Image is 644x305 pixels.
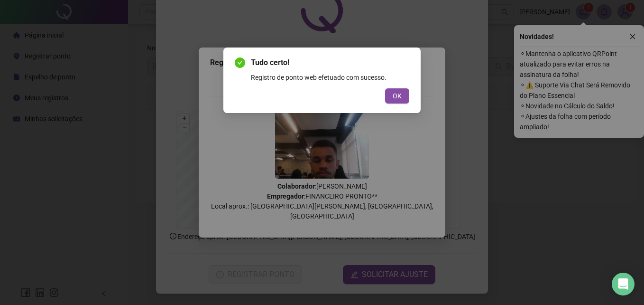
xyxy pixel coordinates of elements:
[385,88,409,104] button: OK
[612,273,635,295] div: Open Intercom Messenger
[251,57,409,68] span: Tudo certo!
[235,57,245,68] span: check-circle
[393,91,402,101] span: OK
[251,72,409,83] div: Registro de ponto web efetuado com sucesso.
